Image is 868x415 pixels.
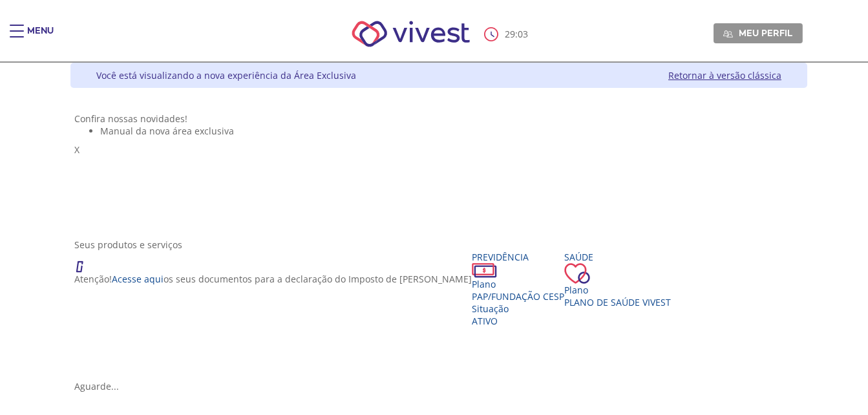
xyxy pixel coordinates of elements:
[74,380,803,392] div: Aguarde...
[74,112,803,226] section: <span lang="pt-BR" dir="ltr">Visualizador do Conteúdo da Web</span> 1
[96,69,356,81] div: Você está visualizando a nova experiência da Área Exclusiva
[472,303,564,315] div: Situação
[518,28,528,40] span: 03
[472,263,497,278] img: ico_dinheiro.png
[505,28,515,40] span: 29
[714,23,803,43] a: Meu perfil
[564,251,671,263] div: Saúde
[472,251,564,263] div: Previdência
[739,27,792,39] span: Meu perfil
[74,239,803,251] div: Seus produtos e serviços
[668,69,781,81] a: Retornar à versão clássica
[564,296,671,308] span: Plano de Saúde VIVEST
[112,273,164,285] a: Acesse aqui
[472,278,564,290] div: Plano
[337,6,484,61] img: Vivest
[74,112,803,125] div: Confira nossas novidades!
[564,284,671,296] div: Plano
[564,263,590,284] img: ico_coracao.png
[472,290,564,303] span: PAP/Fundação CESP
[723,29,733,39] img: Meu perfil
[100,125,234,137] span: Manual da nova área exclusiva
[484,27,531,41] div: :
[27,25,54,50] div: Menu
[74,273,472,285] p: Atenção! os seus documentos para a declaração do Imposto de [PERSON_NAME]
[74,144,79,156] span: X
[564,251,671,308] a: Saúde PlanoPlano de Saúde VIVEST
[74,239,803,392] section: <span lang="en" dir="ltr">ProdutosCard</span>
[472,251,564,327] a: Previdência PlanoPAP/Fundação CESP SituaçãoAtivo
[472,315,498,327] span: Ativo
[74,251,96,273] img: ico_atencao.png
